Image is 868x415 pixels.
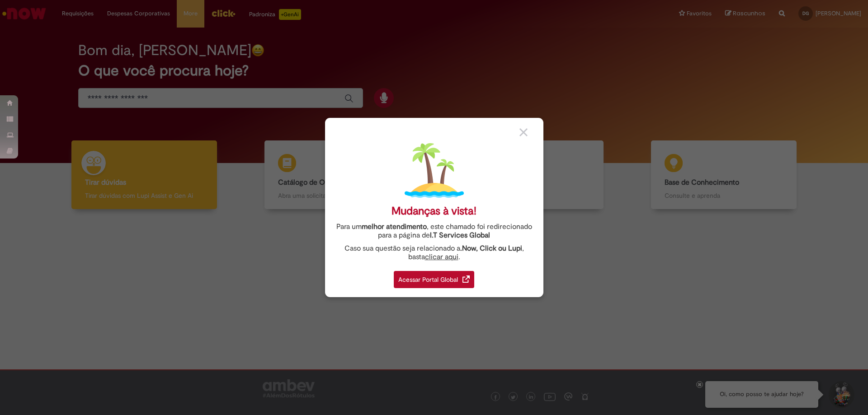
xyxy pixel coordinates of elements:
img: redirect_link.png [462,275,470,283]
div: Mudanças à vista! [392,205,476,218]
a: I.T Services Global [430,226,490,240]
strong: .Now, Click ou Lupi [460,244,522,253]
div: Para um , este chamado foi redirecionado para a página de [332,223,537,240]
a: Acessar Portal Global [394,266,474,288]
img: close_button_grey.png [519,128,528,136]
div: Acessar Portal Global [394,271,474,288]
a: clicar aqui [425,247,458,261]
div: Caso sua questão seja relacionado a , basta . [332,244,537,261]
strong: melhor atendimento [362,222,427,231]
img: island.png [405,141,464,200]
